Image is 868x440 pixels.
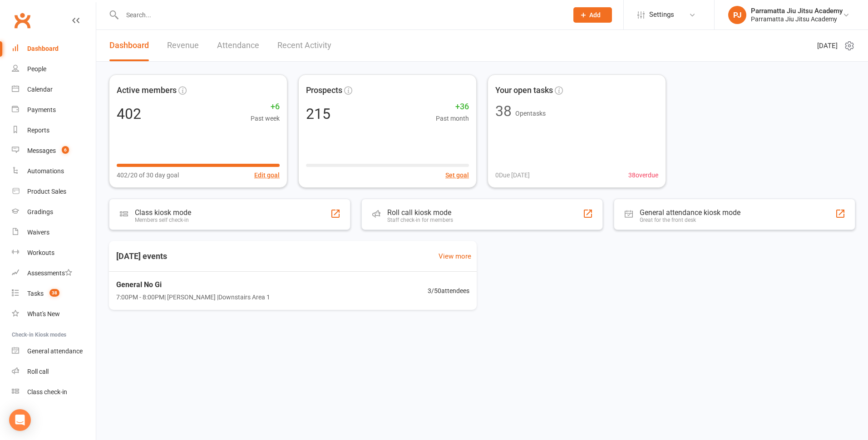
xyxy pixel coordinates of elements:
button: Set goal [445,170,469,180]
div: Roll call [27,368,49,375]
div: Members self check-in [135,217,191,223]
div: Workouts [27,249,54,256]
div: Roll call kiosk mode [387,208,453,217]
a: Clubworx [11,9,34,32]
div: Staff check-in for members [387,217,453,223]
div: 38 [495,104,512,118]
div: Calendar [27,86,53,93]
span: 7:00PM - 8:00PM | [PERSON_NAME] | Downstairs Area 1 [116,292,270,302]
div: Messages [27,147,56,154]
a: Tasks 38 [12,284,96,304]
a: Gradings [12,202,96,222]
a: View more [439,251,471,262]
div: Payments [27,106,56,113]
a: Workouts [12,243,96,263]
a: Revenue [167,30,199,61]
div: Parramatta Jiu Jitsu Academy [751,15,843,23]
a: Product Sales [12,181,96,202]
button: Edit goal [254,170,280,180]
div: Open Intercom Messenger [9,409,31,431]
div: Class check-in [27,388,67,396]
span: Prospects [306,84,342,97]
a: General attendance kiosk mode [12,341,96,362]
div: Assessments [27,269,72,277]
span: 0 Due [DATE] [495,170,530,180]
a: Automations [12,161,96,181]
a: Roll call [12,362,96,382]
div: What's New [27,310,60,318]
a: Dashboard [109,30,149,61]
span: Past week [251,113,280,123]
span: General No Gi [116,279,270,291]
span: [DATE] [817,40,838,51]
a: Dashboard [12,39,96,59]
div: Automations [27,167,64,175]
div: 215 [306,107,330,121]
div: Tasks [27,290,44,297]
span: 6 [62,146,69,154]
div: Great for the front desk [640,217,740,223]
div: Waivers [27,229,49,236]
input: Search... [119,9,562,21]
div: 402 [117,107,141,121]
span: Open tasks [515,110,546,117]
a: Payments [12,100,96,120]
div: Dashboard [27,45,59,52]
div: Class kiosk mode [135,208,191,217]
span: Past month [436,113,469,123]
a: Class kiosk mode [12,382,96,402]
a: Recent Activity [277,30,331,61]
button: Add [573,7,612,23]
span: Active members [117,84,177,97]
span: Add [589,11,601,19]
a: Attendance [217,30,259,61]
span: 38 [49,289,59,297]
span: +36 [436,100,469,113]
span: 38 overdue [628,170,658,180]
span: Your open tasks [495,84,553,97]
div: Reports [27,127,49,134]
a: Reports [12,120,96,141]
a: Waivers [12,222,96,243]
span: +6 [251,100,280,113]
span: 402/20 of 30 day goal [117,170,179,180]
a: Calendar [12,79,96,100]
a: People [12,59,96,79]
a: Assessments [12,263,96,284]
div: Product Sales [27,188,66,195]
h3: [DATE] events [109,248,174,264]
div: PJ [728,6,746,24]
div: Parramatta Jiu Jitsu Academy [751,7,843,15]
a: What's New [12,304,96,324]
div: General attendance [27,347,83,355]
a: Messages 6 [12,141,96,161]
span: Settings [649,5,674,25]
div: General attendance kiosk mode [640,208,740,217]
span: 3 / 50 attendees [428,286,469,296]
div: People [27,65,46,73]
div: Gradings [27,208,53,215]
